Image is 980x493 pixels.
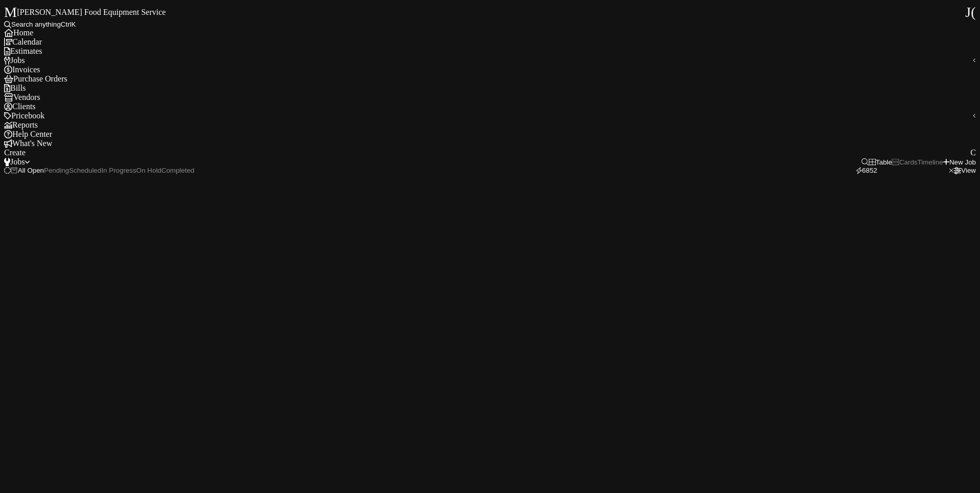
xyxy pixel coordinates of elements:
span: Reports [12,120,976,130]
button: Open search [862,158,869,166]
span: What's New [12,139,976,148]
button: Search anythingCtrlK [4,20,76,28]
span: K [71,20,76,28]
span: Invoices [12,65,976,74]
span: Jobs [10,56,973,65]
span: Create [4,148,26,157]
a: Invoices [4,65,976,74]
span: Bills [10,84,976,93]
div: Completed [161,167,194,174]
input: Keyword search [862,167,949,174]
span: Estimates [10,47,976,56]
div: [PERSON_NAME] Food Equipment Service [17,8,166,17]
span: Help Center [12,130,976,139]
a: Estimates [4,47,976,56]
div: Dynamic Content Wrapper [4,4,976,174]
span: Purchase Orders [13,74,976,84]
div: Pending [44,167,69,174]
div: Scheduled [69,167,101,174]
a: Go to Jobs [4,157,30,167]
span: Jobs [10,157,25,167]
span: Home [13,28,976,37]
div: Table [876,158,892,166]
span: Search anything [11,20,60,28]
span: Vendors [13,93,976,102]
span: Clients [12,102,976,111]
a: Home [4,28,976,37]
span: Pricebook [11,111,973,120]
span: Calendar [12,37,976,47]
a: Vendors [4,93,976,102]
a: Purchase Orders [4,74,976,84]
div: All Open [18,167,44,174]
span: View [961,167,976,174]
button: Erase input [949,167,954,174]
a: Bills [4,84,976,93]
span: Ctrl [60,20,71,28]
a: Go to Help Center [4,130,976,139]
a: Go to What's New [4,139,976,148]
div: M [4,4,17,20]
div: Cards [899,158,917,166]
div: CreateC [4,148,976,157]
div: In Progress [101,167,136,174]
a: Clients [4,102,976,111]
div: On Hold [136,167,161,174]
button: View [954,167,976,174]
div: Timeline [917,158,943,166]
a: Reports [4,120,976,130]
span: New Job [949,158,976,166]
a: Go to Jobs [4,56,976,65]
button: New Job [943,158,976,166]
span: C [970,148,976,157]
a: Go to Pricebook [4,111,976,120]
div: J( [965,4,976,20]
a: Calendar [4,37,976,47]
